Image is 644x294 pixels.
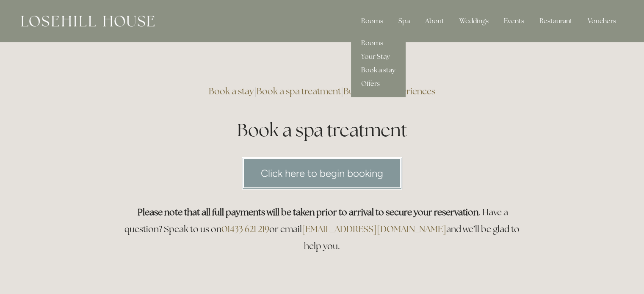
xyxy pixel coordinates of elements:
[497,13,531,30] div: Events
[120,83,525,100] h3: | |
[343,85,435,97] a: Buy gifts & experiences
[120,204,525,255] h3: . Have a question? Speak to us on or email and we’ll be glad to help you.
[351,50,406,63] a: Your Stay
[581,13,623,30] a: Vouchers
[21,16,155,27] img: Losehill House
[302,223,446,235] a: [EMAIL_ADDRESS][DOMAIN_NAME]
[351,63,406,77] a: Book a stay
[354,13,390,30] div: Rooms
[533,13,579,30] div: Restaurant
[351,36,406,50] a: Rooms
[120,118,525,143] h1: Book a spa treatment
[392,13,417,30] div: Spa
[221,223,269,235] a: 01433 621 219
[242,157,402,190] a: Click here to begin booking
[257,85,341,97] a: Book a spa treatment
[209,85,254,97] a: Book a stay
[138,206,478,218] strong: Please note that all full payments will be taken prior to arrival to secure your reservation
[453,13,495,30] div: Weddings
[418,13,451,30] div: About
[351,77,406,91] a: Offers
